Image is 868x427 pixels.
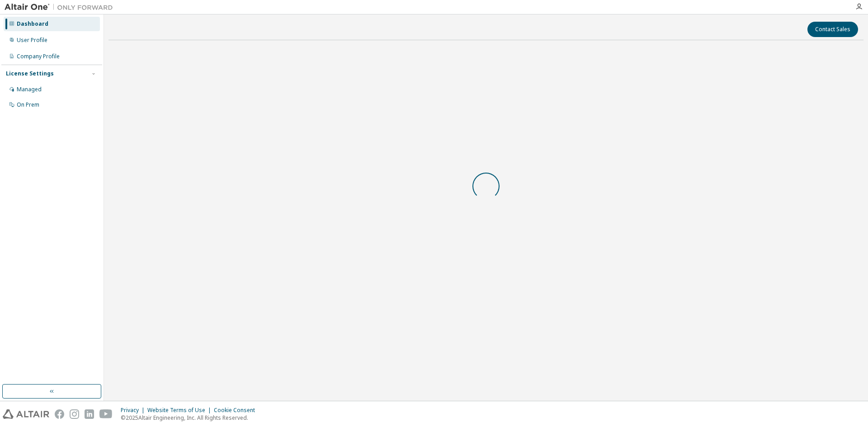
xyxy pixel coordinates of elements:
div: Cookie Consent [214,407,260,414]
img: youtube.svg [99,409,113,419]
div: Dashboard [17,20,48,28]
p: © 2025 Altair Engineering, Inc. All Rights Reserved. [121,414,260,422]
div: On Prem [17,101,39,108]
div: Privacy [121,407,147,414]
img: instagram.svg [70,409,79,419]
div: Company Profile [17,53,60,60]
img: Altair One [5,3,118,12]
button: Contact Sales [807,22,858,37]
div: User Profile [17,37,47,44]
img: linkedin.svg [85,409,94,419]
img: altair_logo.svg [3,409,49,419]
img: facebook.svg [55,409,64,419]
div: License Settings [6,70,54,77]
div: Managed [17,86,42,93]
div: Website Terms of Use [147,407,214,414]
